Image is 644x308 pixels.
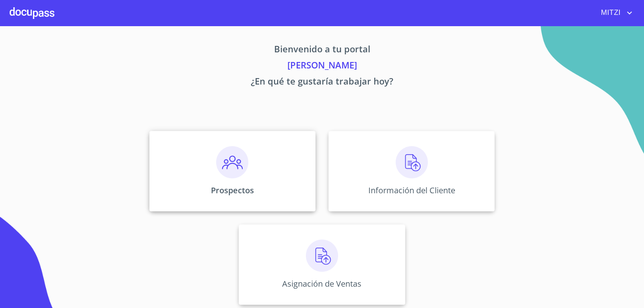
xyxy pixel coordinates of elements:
img: carga.png [396,146,428,178]
img: carga.png [306,240,338,272]
p: [PERSON_NAME] [74,58,570,74]
p: Bienvenido a tu portal [74,42,570,58]
img: prospectos.png [216,146,248,178]
button: account of current user [595,6,634,19]
span: MITZI [595,6,625,19]
p: Asignación de Ventas [282,278,361,289]
p: Información del Cliente [368,185,455,196]
p: Prospectos [211,185,254,196]
p: ¿En qué te gustaría trabajar hoy? [74,74,570,91]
